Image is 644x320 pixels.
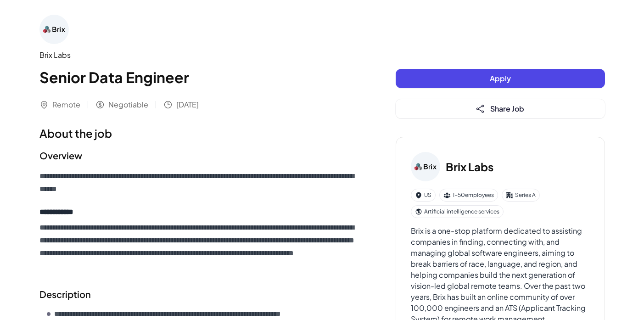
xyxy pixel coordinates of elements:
div: Series A [502,189,540,202]
h2: Overview [39,149,359,163]
h3: Brix Labs [446,158,493,175]
span: Share Job [490,104,524,113]
button: Share Job [396,99,605,118]
img: Br [411,152,440,181]
img: Br [39,15,69,44]
div: 1-50 employees [439,189,498,202]
div: US [411,189,436,202]
h1: Senior Data Engineer [39,66,359,88]
h1: About the job [39,125,359,141]
span: [DATE] [176,99,199,110]
div: Brix Labs [39,50,359,61]
span: Remote [52,99,80,110]
div: Artificial intelligence services [411,205,504,218]
button: Apply [396,69,605,88]
span: Negotiable [108,99,148,110]
h2: Description [39,287,359,301]
span: Apply [490,73,511,83]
